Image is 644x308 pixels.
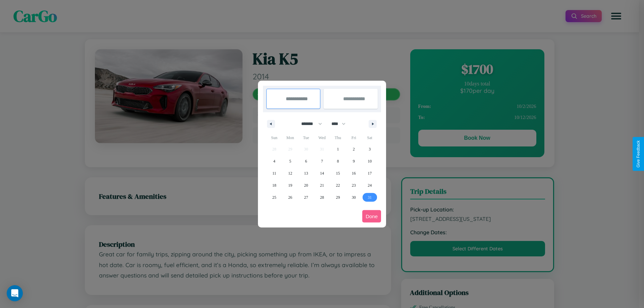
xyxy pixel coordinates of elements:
[362,143,378,155] button: 3
[266,191,282,203] button: 25
[305,155,307,167] span: 6
[272,167,276,179] span: 11
[336,191,340,203] span: 29
[330,132,346,143] span: Thu
[320,167,324,179] span: 14
[288,167,292,179] span: 12
[282,132,298,143] span: Mon
[266,179,282,191] button: 18
[362,191,378,203] button: 31
[266,155,282,167] button: 4
[368,167,372,179] span: 17
[298,179,314,191] button: 20
[330,143,346,155] button: 1
[362,132,378,143] span: Sat
[369,143,371,155] span: 3
[7,285,23,301] div: Open Intercom Messenger
[266,132,282,143] span: Sun
[368,191,372,203] span: 31
[304,179,308,191] span: 20
[314,132,330,143] span: Wed
[330,167,346,179] button: 15
[314,167,330,179] button: 14
[289,155,291,167] span: 5
[346,143,362,155] button: 2
[352,167,356,179] span: 16
[282,167,298,179] button: 12
[320,191,324,203] span: 28
[266,167,282,179] button: 11
[314,191,330,203] button: 28
[288,179,292,191] span: 19
[337,143,339,155] span: 1
[346,132,362,143] span: Fri
[314,155,330,167] button: 7
[282,179,298,191] button: 19
[321,155,323,167] span: 7
[298,167,314,179] button: 13
[304,191,308,203] span: 27
[298,132,314,143] span: Tue
[336,167,340,179] span: 15
[298,191,314,203] button: 27
[346,167,362,179] button: 16
[352,179,356,191] span: 23
[346,155,362,167] button: 9
[272,191,276,203] span: 25
[298,155,314,167] button: 6
[282,191,298,203] button: 26
[346,191,362,203] button: 30
[272,179,276,191] span: 18
[362,179,378,191] button: 24
[330,179,346,191] button: 22
[368,155,372,167] span: 10
[352,191,356,203] span: 30
[362,167,378,179] button: 17
[330,155,346,167] button: 8
[636,140,641,168] div: Give Feedback
[362,155,378,167] button: 10
[273,155,275,167] span: 4
[353,143,355,155] span: 2
[304,167,308,179] span: 13
[288,191,292,203] span: 26
[330,191,346,203] button: 29
[368,179,372,191] span: 24
[282,155,298,167] button: 5
[320,179,324,191] span: 21
[337,155,339,167] span: 8
[353,155,355,167] span: 9
[336,179,340,191] span: 22
[362,210,381,223] button: Done
[346,179,362,191] button: 23
[314,179,330,191] button: 21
